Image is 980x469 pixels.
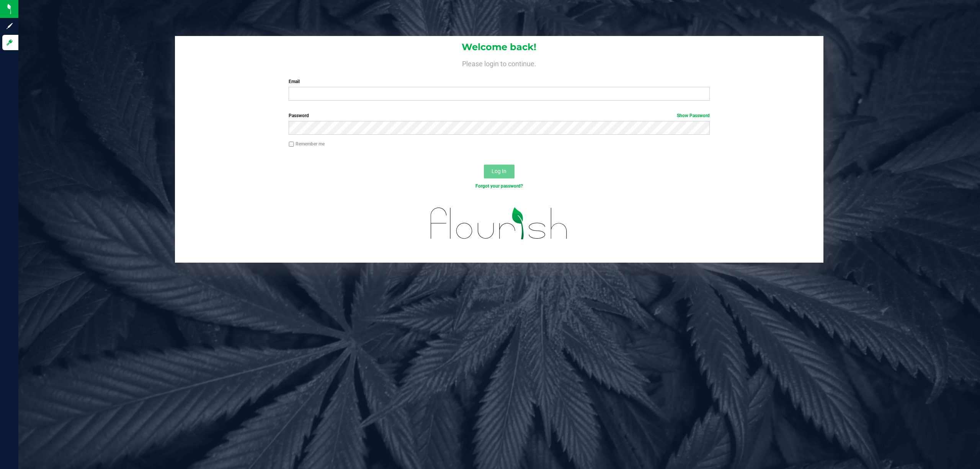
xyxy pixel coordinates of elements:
a: Show Password [677,113,710,118]
img: flourish_logo.svg [418,198,580,250]
button: Log In [484,165,514,178]
inline-svg: Log in [6,39,13,46]
h4: Please login to continue. [175,58,824,67]
inline-svg: Sign up [6,22,13,30]
label: Email [289,78,710,85]
label: Remember me [289,141,325,147]
a: Forgot your password? [475,183,523,189]
span: Password [289,113,309,118]
h1: Welcome back! [175,42,824,52]
input: Remember me [289,142,294,147]
span: Log In [492,168,506,174]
